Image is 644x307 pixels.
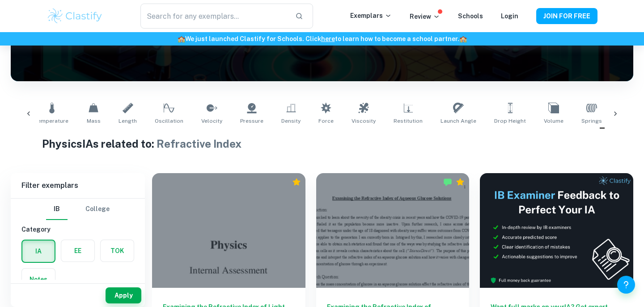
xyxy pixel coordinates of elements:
div: Premium [292,178,301,187]
span: 🏫 [178,35,185,42]
div: Premium [456,178,465,187]
button: Notes [22,269,55,290]
a: here [321,35,335,42]
input: Search for any exemplars... [140,4,288,29]
button: IA [22,241,55,262]
button: JOIN FOR FREE [536,8,597,24]
button: Apply [106,287,141,303]
button: TOK [101,240,134,261]
span: Refractive Index [157,137,241,150]
span: Mass [87,117,101,125]
h1: Physics IAs related to: [42,136,602,152]
span: Velocity [201,117,222,125]
h6: Filter exemplars [11,173,145,198]
span: Viscosity [352,117,376,125]
button: EE [61,240,94,261]
span: Density [281,117,301,125]
button: IB [46,199,68,220]
button: College [85,199,110,220]
span: Launch Angle [441,117,476,125]
span: Length [119,117,137,125]
span: Force [318,117,334,125]
h6: We just launched Clastify for Schools. Click to learn how to become a school partner. [2,34,642,44]
button: Help and Feedback [617,276,635,294]
img: Marked [443,178,452,187]
a: Login [501,12,518,20]
span: Volume [544,117,563,125]
span: 🏫 [459,35,467,42]
img: Clastify logo [47,7,103,25]
h6: Category [21,224,134,234]
span: Drop Height [494,117,526,125]
span: Oscillation [155,117,183,125]
p: Exemplars [350,11,392,21]
img: Thumbnail [480,173,633,288]
p: Review [410,12,440,21]
div: Filter type choice [46,199,110,220]
span: Pressure [240,117,263,125]
span: Springs [581,117,602,125]
span: Restitution [394,117,423,125]
span: Temperature [35,117,68,125]
a: Schools [458,12,483,20]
